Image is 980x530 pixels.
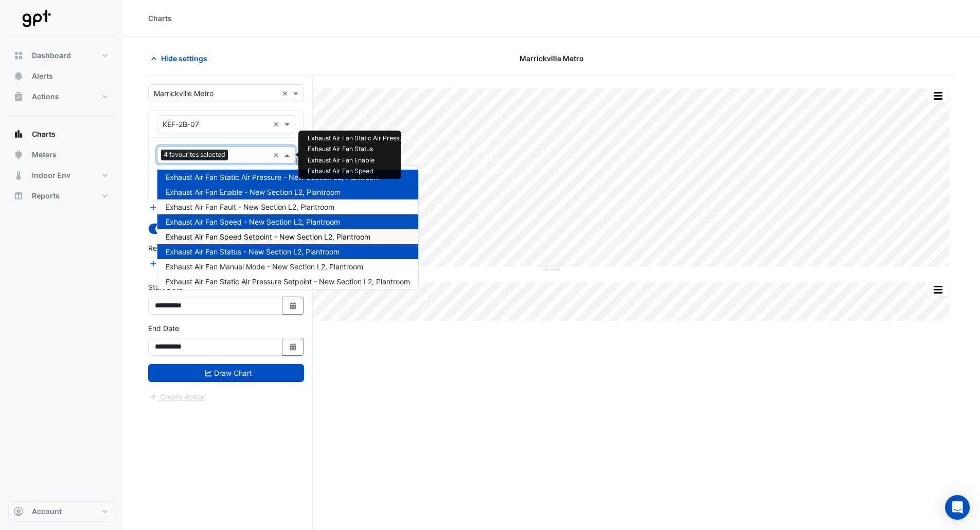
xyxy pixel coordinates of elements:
[157,165,419,289] ng-dropdown-panel: Options list
[13,150,24,160] app-icon: Meters
[13,170,24,180] app-icon: Indoor Env
[148,391,206,400] app-escalated-ticket-create-button: Please draw the charts first
[148,364,304,382] button: Draw Chart
[32,150,57,160] span: Meters
[8,144,115,165] button: Meters
[148,323,179,334] label: End Date
[166,247,340,256] span: Exhaust Air Fan Status - New Section L2, Plantroom
[148,49,214,67] button: Hide settings
[148,202,210,214] button: Add Equipment
[12,8,59,29] img: Company Logo
[13,129,24,139] app-icon: Charts
[928,283,948,296] button: More Options
[8,186,115,206] button: Reports
[302,133,414,144] td: Exhaust Air Fan Static Air Pressure
[32,506,62,517] span: Account
[32,191,60,201] span: Reports
[166,277,410,286] span: Exhaust Air Fan Static Air Pressure Setpoint - New Section L2, Plantroom
[148,258,225,269] button: Add Reference Line
[166,188,341,196] span: Exhaust Air Fan Enable - New Section L2, Plantroom
[470,155,511,166] td: Plantroom
[161,150,228,160] span: 4 favourites selected
[8,66,115,86] button: Alerts
[8,45,115,66] button: Dashboard
[148,282,183,293] label: Start Date
[470,133,511,144] td: Plantroom
[302,166,414,177] td: Exhaust Air Fan Speed
[32,50,71,61] span: Dashboard
[13,92,24,102] app-icon: Actions
[8,124,115,144] button: Charts
[166,262,363,271] span: Exhaust Air Fan Manual Mode - New Section L2, Plantroom
[520,53,584,64] span: Marrickville Metro
[273,150,282,160] span: Clear
[8,86,115,107] button: Actions
[470,166,511,177] td: Plantroom
[166,217,340,226] span: Exhaust Air Fan Speed - New Section L2, Plantroom
[32,92,59,102] span: Actions
[166,173,380,181] span: Exhaust Air Fan Static Air Pressure - New Section L2, Plantroom
[273,119,282,130] span: Clear
[8,165,115,186] button: Indoor Env
[945,495,970,520] div: Open Intercom Messenger
[302,144,414,155] td: Exhaust Air Fan Status
[414,166,470,177] td: New Section L2
[302,155,414,166] td: Exhaust Air Fan Enable
[928,89,948,102] button: More Options
[289,342,298,351] fa-icon: Select Date
[289,301,298,310] fa-icon: Select Date
[32,170,70,180] span: Indoor Env
[414,144,470,155] td: New Section L2
[32,71,53,81] span: Alerts
[148,13,172,24] div: Charts
[161,53,207,64] span: Hide settings
[470,144,511,155] td: Plantroom
[166,232,370,241] span: Exhaust Air Fan Speed Setpoint - New Section L2, Plantroom
[166,203,334,211] span: Exhaust Air Fan Fault - New Section L2, Plantroom
[13,50,24,61] app-icon: Dashboard
[414,155,470,166] td: New Section L2
[282,88,291,99] span: Clear
[148,243,202,253] label: Reference Lines
[8,501,115,522] button: Account
[13,71,24,81] app-icon: Alerts
[414,133,470,144] td: New Section L2
[32,129,56,139] span: Charts
[13,191,24,201] app-icon: Reports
